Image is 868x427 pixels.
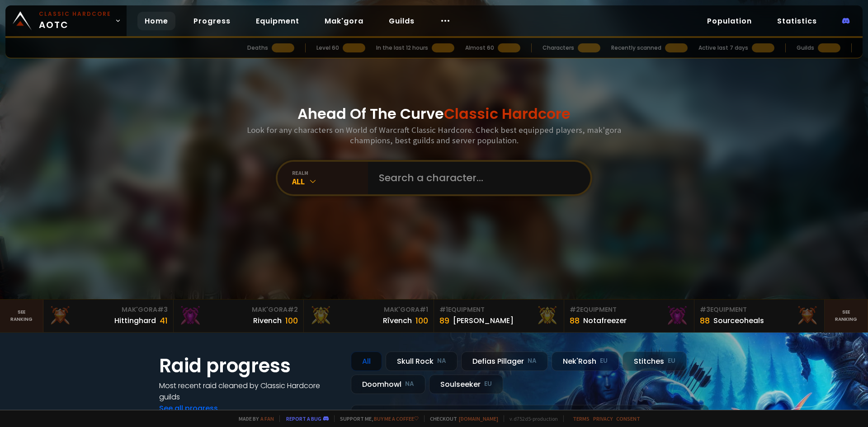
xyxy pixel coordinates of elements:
a: Statistics [770,12,824,30]
div: Notafreezer [583,315,627,326]
a: Population [700,12,759,30]
div: Mak'Gora [49,305,168,314]
a: Terms [573,415,590,422]
div: All [351,352,382,371]
h1: Ahead Of The Curve [297,103,571,125]
div: In the last 12 hours [376,44,428,52]
span: # 3 [157,305,168,314]
a: #1Equipment89[PERSON_NAME] [434,300,564,332]
a: Seeranking [825,300,868,332]
h4: Most recent raid cleaned by Classic Hardcore guilds [159,380,340,403]
a: Classic HardcoreAOTC [5,5,127,36]
div: Active last 7 days [698,44,748,52]
div: Recently scanned [611,44,661,52]
div: Soulseeker [429,375,503,394]
span: AOTC [39,10,111,32]
div: Mak'Gora [309,305,428,314]
a: Privacy [593,415,613,422]
div: Rîvench [383,315,412,326]
span: Checkout [424,415,498,422]
span: # 1 [439,305,448,314]
div: Equipment [439,305,558,314]
div: All [292,176,368,187]
a: a fan [260,415,274,422]
a: #3Equipment88Sourceoheals [694,300,825,332]
a: Mak'Gora#2Rivench100 [174,300,304,332]
small: EU [668,357,675,366]
a: See all progress [159,403,218,413]
small: NA [405,380,414,389]
span: # 2 [570,305,580,314]
small: EU [484,380,492,389]
small: NA [528,357,537,366]
div: Equipment [570,305,689,314]
a: [DOMAIN_NAME] [459,415,498,422]
a: Guilds [382,12,422,30]
div: 89 [439,314,449,327]
h3: Look for any characters on World of Warcraft Classic Hardcore. Check best equipped players, mak'g... [243,125,625,145]
a: Home [137,12,175,30]
div: [PERSON_NAME] [453,315,514,326]
div: realm [292,169,368,176]
a: Mak'gora [317,12,371,30]
a: Report a bug [286,415,321,422]
a: Consent [616,415,640,422]
div: Equipment [700,305,819,314]
div: Skull Rock [386,352,458,371]
span: v. d752d5 - production [504,415,558,422]
span: # 1 [420,305,428,314]
div: 100 [415,314,428,327]
div: 41 [160,314,168,327]
div: 88 [570,314,580,327]
div: Almost 60 [465,44,494,52]
div: Defias Pillager [461,352,548,371]
small: Classic Hardcore [39,10,111,18]
a: Progress [186,12,238,30]
div: Mak'Gora [179,305,298,314]
input: Search a character... [373,162,580,194]
span: Classic Hardcore [444,103,571,124]
div: Guilds [797,44,814,52]
div: Nek'Rosh [552,352,619,371]
a: Mak'Gora#1Rîvench100 [304,300,434,332]
a: Equipment [249,12,307,30]
h1: Raid progress [159,352,340,380]
div: Characters [542,44,574,52]
div: Stitches [623,352,687,371]
a: Buy me a coffee [374,415,419,422]
small: EU [600,357,608,366]
div: Hittinghard [114,315,156,326]
span: Made by [233,415,274,422]
div: 100 [285,314,298,327]
a: Mak'Gora#3Hittinghard41 [43,300,174,332]
div: Rivench [253,315,282,326]
span: # 3 [700,305,710,314]
div: 88 [700,314,710,327]
div: Sourceoheals [713,315,764,326]
a: #2Equipment88Notafreezer [564,300,694,332]
div: Level 60 [316,44,339,52]
span: # 2 [288,305,298,314]
div: Doomhowl [351,375,425,394]
small: NA [437,357,446,366]
span: Support me, [334,415,419,422]
div: Deaths [247,44,268,52]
